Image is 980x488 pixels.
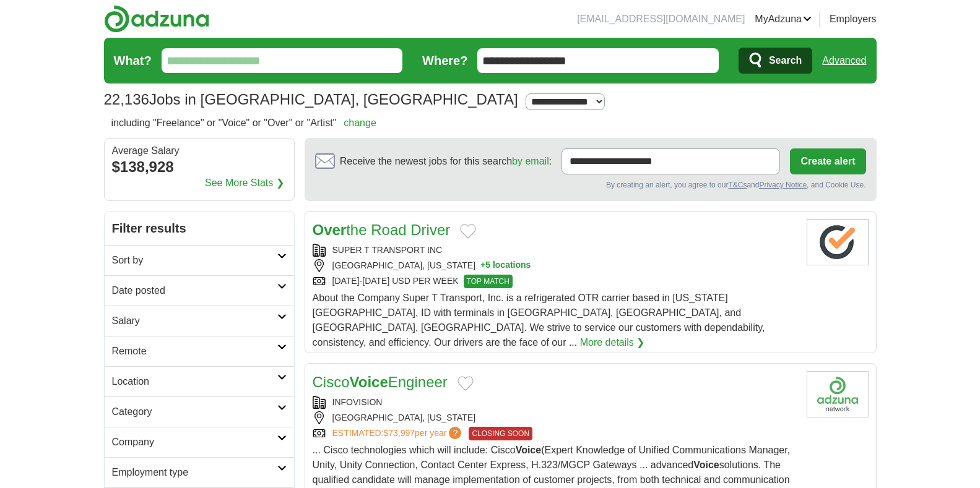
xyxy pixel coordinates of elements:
[105,366,294,396] a: Location
[344,118,376,128] a: change
[112,435,277,450] h2: Company
[315,179,866,190] div: By creating an alert, you agree to our and , and Cookie Use.
[105,457,294,487] a: Employment type
[464,275,513,288] span: TOP MATCH
[790,148,865,174] button: Create alert
[313,374,448,390] a: CiscoVoiceEngineer
[105,396,294,427] a: Category
[112,344,277,359] h2: Remote
[105,336,294,366] a: Remote
[114,51,152,70] label: What?
[512,156,549,166] a: by email
[112,465,277,480] h2: Employment type
[112,146,287,156] div: Average Salary
[104,88,149,111] span: 22,136
[332,427,464,440] a: ESTIMATED:$73,997per year?
[822,48,866,73] a: Advanced
[807,219,869,265] img: Company logo
[313,259,797,272] div: [GEOGRAPHIC_DATA], [US_STATE]
[112,253,277,268] h2: Sort by
[577,12,745,27] li: [EMAIL_ADDRESS][DOMAIN_NAME]
[104,5,209,33] img: Adzuna logo
[313,221,347,238] strong: Over
[105,212,294,245] h2: Filter results
[739,48,812,74] button: Search
[313,275,797,288] div: [DATE]-[DATE] USD PER WEEK
[105,306,294,336] a: Salary
[480,259,531,272] button: +5 locations
[480,259,485,272] span: +
[105,245,294,275] a: Sort by
[769,48,802,73] span: Search
[457,376,474,391] button: Add to favorite jobs
[340,154,552,169] span: Receive the newest jobs for this search :
[313,244,797,257] div: SUPER T TRANSPORT INC
[112,374,277,389] h2: Location
[693,460,719,470] strong: Voice
[112,314,277,328] h2: Salary
[755,12,812,27] a: MyAdzuna
[383,428,415,438] span: $73,997
[830,12,877,27] a: Employers
[105,427,294,457] a: Company
[105,275,294,306] a: Date posted
[112,156,287,178] div: $138,928
[807,371,869,417] img: InfoVision logo
[580,335,645,350] a: More details ❯
[313,396,797,409] div: INFOVISION
[104,91,518,108] h1: Jobs in [GEOGRAPHIC_DATA], [GEOGRAPHIC_DATA]
[759,181,807,189] a: Privacy Notice
[112,405,277,419] h2: Category
[422,51,467,70] label: Where?
[516,445,542,455] strong: Voice
[449,427,461,439] span: ?
[350,374,388,390] strong: Voice
[469,427,532,440] span: CLOSING SOON
[205,176,284,190] a: See More Stats ❯
[728,181,747,189] a: T&Cs
[112,283,277,298] h2: Date posted
[313,293,765,348] span: About the Company Super T Transport, Inc. is a refrigerated OTR carrier based in [US_STATE][GEOGR...
[313,411,797,424] div: [GEOGRAPHIC_DATA], [US_STATE]
[313,221,451,238] a: Overthe Road Driver
[111,116,376,131] h2: including "Freelance" or "Voice" or "Over" or "Artist"
[460,224,476,239] button: Add to favorite jobs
